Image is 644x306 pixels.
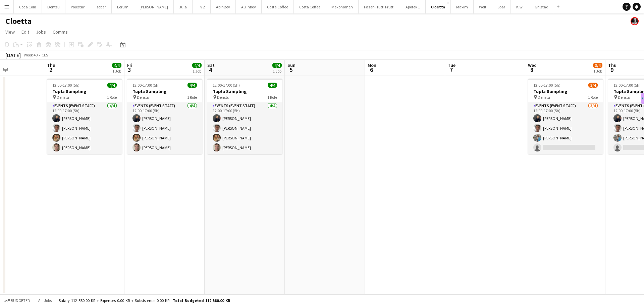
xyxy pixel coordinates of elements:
button: Dentsu [42,0,65,13]
button: Coca Cola [14,0,42,13]
span: Budgeted [11,298,30,303]
span: View [5,29,15,35]
button: Maxim [451,0,474,13]
button: Jula [174,0,193,13]
h1: Cloetta [5,16,32,26]
button: Wolt [474,0,492,13]
button: TV 2 [193,0,211,13]
button: Lerum [112,0,134,13]
button: AbInBev [211,0,236,13]
app-user-avatar: Martin Torstensen [631,17,639,25]
button: Kiwi [511,0,529,13]
span: All jobs [37,298,53,303]
button: Costa Coffee [294,0,326,13]
div: Salary 112 580.00 KR + Expenses 0.00 KR + Subsistence 0.00 KR = [59,298,230,303]
span: Total Budgeted 112 580.00 KR [173,298,230,303]
button: Grilstad [529,0,554,13]
button: Isobar [90,0,112,13]
button: Costa Coffee [262,0,294,13]
button: Fazer - Tutti Frutti [359,0,400,13]
button: Apotek 1 [400,0,426,13]
button: AB Inbev [236,0,262,13]
button: Budgeted [3,297,31,304]
span: Jobs [36,29,46,35]
div: CEST [42,52,50,57]
a: Comms [50,28,70,36]
a: Edit [19,28,32,36]
button: Mekonomen [326,0,359,13]
div: [DATE] [5,52,21,58]
button: Polestar [65,0,90,13]
a: View [3,28,17,36]
button: Cloetta [426,0,451,13]
button: [PERSON_NAME] [134,0,174,13]
span: Comms [53,29,68,35]
a: Jobs [33,28,49,36]
button: Spar [492,0,511,13]
span: Edit [21,29,29,35]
